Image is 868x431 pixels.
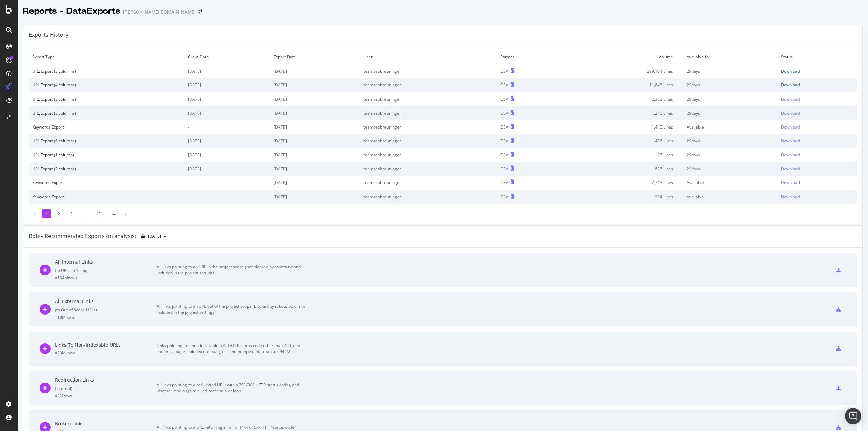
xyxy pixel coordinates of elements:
div: Keywords Export [32,124,181,130]
td: Export Date [270,50,360,64]
td: Volume [561,50,683,64]
td: 29 days [683,134,777,148]
div: csv-export [836,346,841,351]
div: ( Internal ) [55,386,157,391]
td: - [184,120,270,134]
div: Download [781,82,800,88]
button: [DATE] [139,231,169,242]
td: teamseobreuninger [360,78,497,92]
a: Download [781,96,853,102]
td: Format [497,50,561,64]
div: URL Export (4 columns) [32,82,181,88]
li: 2 [54,209,63,218]
td: [DATE] [270,92,360,106]
td: 29 days [683,92,777,106]
div: Exports History [29,31,68,39]
td: [DATE] [184,78,270,92]
div: URL Export (3 columns) [32,68,181,74]
div: All links pointing to an URL in the project scope (not blocked by robots.txt and included in the ... [157,264,309,276]
td: 827 Lines [561,162,683,176]
a: Download [781,152,853,158]
td: 1,440 Lines [561,120,683,134]
td: Crawl Date [184,50,270,64]
td: [DATE] [270,148,360,162]
div: CSV [500,68,508,74]
td: [DATE] [270,134,360,148]
div: = 134M rows [55,275,157,281]
div: [PERSON_NAME][DOMAIN_NAME] [123,8,196,15]
li: 13 [93,209,104,218]
li: ... [79,209,89,218]
td: Export Type [29,50,184,64]
td: - [184,176,270,190]
div: Download [781,166,800,172]
td: 7,743 Lines [561,176,683,190]
td: User [360,50,497,64]
td: [DATE] [270,78,360,92]
td: [DATE] [270,190,360,204]
div: Available [687,194,774,200]
div: Redirection Links [55,377,157,384]
a: Download [781,82,853,88]
div: All External Links [55,298,157,305]
div: = 20M rows [55,350,157,356]
a: Download [781,138,853,144]
td: teamseobreuninger [360,176,497,190]
a: Download [781,110,853,116]
div: Download [781,110,800,116]
div: CSV [500,180,508,185]
td: teamseobreuninger [360,148,497,162]
td: [DATE] [270,106,360,120]
div: Botify Recommended Exports on analysis: [29,232,136,240]
td: 29 days [683,64,777,78]
div: CSV [500,152,508,158]
td: 29 days [683,106,777,120]
div: Available [687,124,774,130]
div: csv-export [836,307,841,312]
td: teamseobreuninger [360,190,497,204]
div: csv-export [836,425,841,430]
td: 2,302 Lines [561,92,683,106]
td: teamseobreuninger [360,64,497,78]
div: Reports - DataExports [23,5,120,17]
div: Download [781,194,800,200]
div: Keywords Export [32,194,181,200]
div: Download [781,180,800,185]
div: All links pointing to an URL out of the project scope (blocked by robots.txt or not included in t... [157,303,309,315]
td: 23 Lines [561,148,683,162]
div: Available [687,180,774,185]
td: 11,848 Lines [561,78,683,92]
td: [DATE] [184,64,270,78]
div: URL Export (6 columns) [32,138,181,144]
div: CSV [500,194,508,200]
div: Download [781,124,800,130]
td: teamseobreuninger [360,92,497,106]
td: [DATE] [270,64,360,78]
td: [DATE] [270,120,360,134]
div: All links pointing to a URL returning an error (4xx or 5xx HTTP status code) [157,424,309,430]
a: Download [781,194,853,200]
div: URL Export (1 column) [32,152,181,158]
td: Status [777,50,857,64]
td: teamseobreuninger [360,106,497,120]
div: csv-export [836,268,841,272]
div: All links pointing to a redirected URL (with a 301/302 HTTP status code), and whether it belongs ... [157,382,309,394]
span: 2025 Sep. 1st [148,233,161,239]
li: 3 [67,209,76,218]
td: 29 days [683,78,777,92]
td: teamseobreuninger [360,134,497,148]
li: 1 [42,209,51,218]
div: URL Export (3 columns) [32,110,181,116]
td: [DATE] [270,162,360,176]
td: [DATE] [184,106,270,120]
div: URL Export (3 columns) [32,96,181,102]
div: CSV [500,82,508,88]
td: 29 days [683,162,777,176]
td: - [184,190,270,204]
a: Download [781,68,853,74]
div: Download [781,152,800,158]
td: [DATE] [184,134,270,148]
div: Download [781,96,800,102]
div: = 18M rows [55,314,157,320]
td: [DATE] [270,176,360,190]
